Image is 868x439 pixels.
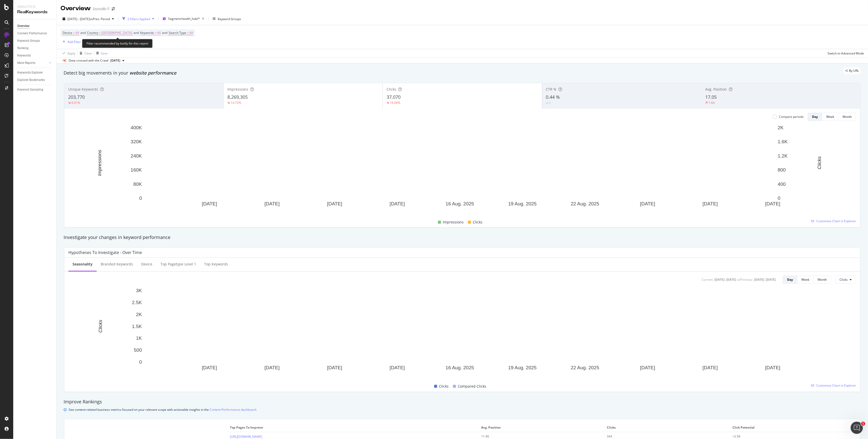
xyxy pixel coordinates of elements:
[97,150,102,176] text: Impressions
[84,51,92,55] div: Clear
[546,87,557,92] span: CTR %
[134,347,142,353] text: 500
[17,31,47,36] div: Content Performance
[230,425,476,430] span: Top pages to improve
[67,51,75,55] div: Apply
[443,219,464,225] span: Impressions
[778,181,786,187] text: 400
[73,31,75,35] span: =
[136,312,142,317] text: 2K
[811,219,856,223] a: Customize Chart in Explorer
[230,434,262,439] a: [URL][DOMAIN_NAME]
[778,167,786,173] text: 800
[546,94,560,100] span: 0.44 %
[390,201,405,206] text: [DATE]
[61,4,91,13] div: Overview
[835,276,856,284] button: Clicks
[61,49,75,57] button: Apply
[211,15,243,23] button: Keyword Groups
[17,77,45,83] div: Explorer Bookmarks
[732,425,853,430] span: Click Potential
[765,365,781,370] text: [DATE]
[822,113,838,121] button: Week
[826,115,834,119] div: Week
[64,407,861,412] div: info banner
[93,6,110,11] div: Doctolib IT
[90,17,110,21] span: vs Prev. Period
[778,153,788,159] text: 1.2K
[778,125,784,130] text: 2K
[17,23,30,29] div: Overview
[705,87,727,92] span: Avg. Position
[17,38,40,44] div: Keyword Groups
[801,277,809,282] div: Week
[140,31,154,35] span: Keywords
[17,9,52,15] div: RealKeywords
[778,139,788,145] text: 1.6K
[390,365,405,370] text: [DATE]
[76,29,79,36] span: All
[826,49,864,57] button: Switch to Advanced Mode
[132,323,142,329] text: 1.5K
[131,167,142,173] text: 160K
[131,139,142,145] text: 320K
[68,250,142,255] div: Hypotheses to Investigate - Over Time
[227,87,248,92] span: Impressions
[549,101,551,105] div: 0
[61,15,116,23] button: [DATE] - [DATE]vsPrev. Period
[134,31,139,35] span: and
[71,101,80,105] div: 6.01%
[204,262,228,267] div: Top Keywords
[108,58,126,64] button: [DATE]
[17,77,53,83] a: Explorer Bookmarks
[141,262,152,267] div: Device
[187,31,189,35] span: =
[168,17,200,21] span: Segment: health_hub/*
[797,276,814,284] button: Week
[68,288,851,377] div: A chart.
[571,201,599,206] text: 22 Aug. 2025
[67,17,90,21] span: [DATE] - [DATE]
[131,153,142,159] text: 240K
[160,15,206,23] button: Segment:health_hub/*
[390,101,400,105] div: 16.06%
[264,365,280,370] text: [DATE]
[133,181,142,187] text: 80K
[68,94,85,100] span: 203,770
[808,113,822,121] button: Day
[227,94,248,100] span: 8,269,305
[17,38,53,44] a: Keyword Groups
[732,434,842,439] div: +2.5K
[202,365,217,370] text: [DATE]
[231,101,241,105] div: 14.72%
[136,335,142,341] text: 1K
[101,29,132,36] span: [GEOGRAPHIC_DATA]
[705,94,717,100] span: 17.05
[69,58,108,63] div: Data crossed with the Crawl
[737,277,753,282] div: vs Previous :
[68,125,851,213] svg: A chart.
[783,276,797,284] button: Day
[169,31,186,35] span: Search Type
[481,434,591,439] div: 11.46
[840,277,848,282] span: Clicks
[607,434,716,439] div: 344
[160,262,196,267] div: Top pagetype Level 1
[508,201,537,206] text: 19 Aug. 2025
[546,102,548,104] img: Equal
[17,87,53,92] a: Keyword Sampling
[98,320,103,333] text: Clicks
[702,201,718,206] text: [DATE]
[72,262,93,267] div: Seasonality
[112,7,115,11] div: arrow-right-arrow-left
[811,383,856,388] a: Customize Chart in Explorer
[17,31,53,36] a: Content Performance
[64,399,861,405] div: Improve Rankings
[709,101,715,105] div: 1.64
[778,195,781,201] text: 0
[439,383,449,389] span: Clicks
[94,49,108,57] button: Save
[779,115,804,119] div: Compare periods
[817,156,822,169] text: Clicks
